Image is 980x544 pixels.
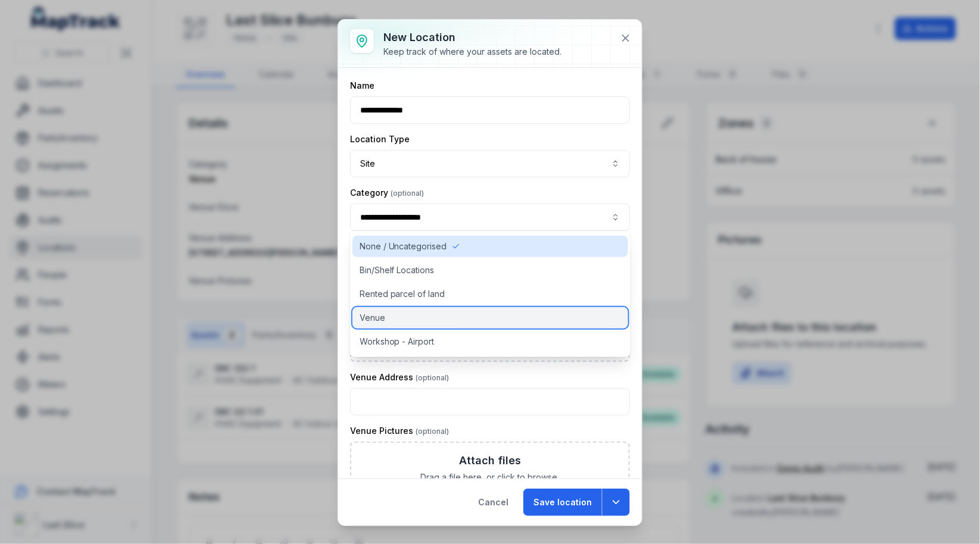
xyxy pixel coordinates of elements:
[523,489,602,516] button: Save location
[360,264,435,276] span: Bin/Shelf Locations
[350,133,410,145] label: Location Type
[383,29,561,46] h3: New location
[383,46,561,58] div: Keep track of where your assets are located.
[350,425,449,437] label: Venue Pictures
[360,288,445,300] span: Rented parcel of land
[421,471,560,483] span: Drag a file here, or click to browse.
[350,80,374,92] label: Name
[360,336,435,348] span: Workshop - Airport
[350,150,630,177] button: Site
[360,240,447,252] span: None / Uncategorised
[459,452,521,469] h3: Attach files
[350,187,424,199] label: Category
[360,312,385,324] span: Venue
[468,489,519,516] button: Cancel
[350,371,449,383] label: Venue Address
